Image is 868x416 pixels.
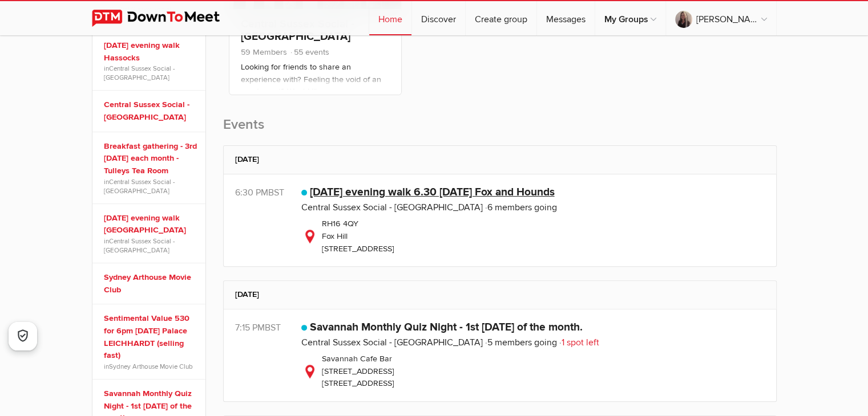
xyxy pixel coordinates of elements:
[559,337,599,348] span: 1 spot left
[241,61,390,118] p: Looking for friends to share an experience with? Feeling the void of an empty nest? Would like co...
[289,47,329,57] span: 55 events
[301,337,483,348] a: Central Sussex Social - [GEOGRAPHIC_DATA]
[104,177,197,195] span: in
[92,10,237,27] img: DownToMeet
[595,1,665,35] a: My Groups
[485,202,557,213] span: 6 members going
[104,99,197,123] a: Central Sussex Social - [GEOGRAPHIC_DATA]
[466,1,536,35] a: Create group
[265,322,281,333] span: Europe/London
[104,140,197,177] a: Breakfast gathering - 3rd [DATE] each month - Tulleys Tea Room
[104,39,197,64] a: [DATE] evening walk Hassocks
[310,320,583,334] a: Savannah Monthly Quiz Night - 1st [DATE] of the month.
[104,312,197,361] a: Sentimental Value 530 for 6pm [DATE] Palace LEICHHARDT (selling fast)
[412,1,465,35] a: Discover
[104,362,197,371] span: in
[301,353,765,390] div: Savannah Cafe Bar [STREET_ADDRESS] [STREET_ADDRESS]
[310,185,555,199] a: [DATE] evening walk 6.30 [DATE] Fox and Hounds
[666,1,776,35] a: [PERSON_NAME]
[223,116,777,145] h2: Events
[241,47,287,57] span: 59 Members
[235,281,765,308] h2: [DATE]
[104,271,197,296] a: Sydney Arthouse Movie Club
[104,212,197,236] a: [DATE] evening walk [GEOGRAPHIC_DATA]
[485,337,557,348] span: 5 members going
[235,321,301,335] div: 7:15 PM
[235,146,765,173] h2: [DATE]
[537,1,595,35] a: Messages
[104,236,197,255] span: in
[268,187,284,198] span: Europe/London
[104,64,197,82] span: in
[109,362,193,370] a: Sydney Arthouse Movie Club
[235,186,301,199] div: 6:30 PM
[104,237,175,254] a: Central Sussex Social - [GEOGRAPHIC_DATA]
[369,1,411,35] a: Home
[104,178,175,195] a: Central Sussex Social - [GEOGRAPHIC_DATA]
[301,202,483,213] a: Central Sussex Social - [GEOGRAPHIC_DATA]
[104,64,175,81] a: Central Sussex Social - [GEOGRAPHIC_DATA]
[301,218,765,255] div: RH16 4QY Fox Hill [STREET_ADDRESS]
